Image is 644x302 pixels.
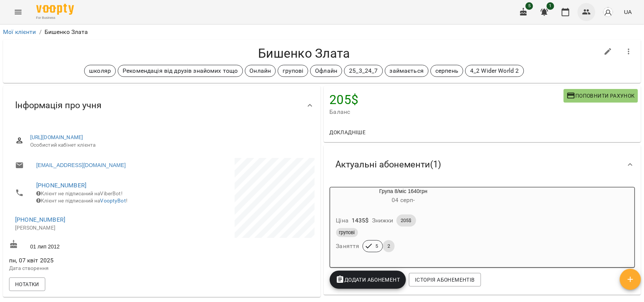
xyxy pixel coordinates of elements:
span: Клієнт не підписаний на ViberBot! [36,190,123,196]
span: Історія абонементів [415,275,475,284]
div: Актуальні абонементи(1) [324,145,641,184]
span: 04 серп - [392,196,415,204]
div: Рекомендація від друзів знайомих тощо [118,65,243,77]
span: Інформація про учня [15,100,101,111]
div: займається [385,65,429,77]
h4: 205 $ [330,92,564,107]
span: 5 [371,243,383,250]
span: Додати Абонемент [336,275,400,284]
div: 4_2 Wider World 2 [465,65,524,77]
span: Нотатки [15,280,39,289]
span: 5 [526,2,533,10]
a: [URL][DOMAIN_NAME] [30,134,83,140]
button: Нотатки [9,277,45,291]
a: [PHONE_NUMBER] [36,182,86,189]
p: групові [283,66,303,75]
h6: Заняття [336,241,360,251]
button: UA [621,5,635,19]
p: [PERSON_NAME] [15,224,154,232]
span: Поповнити рахунок [567,91,635,100]
a: Мої клієнти [3,28,36,35]
a: [EMAIL_ADDRESS][DOMAIN_NAME] [36,161,126,169]
a: VooptyBot [100,198,126,204]
h6: Ціна [336,215,349,226]
span: Докладніше [330,128,366,137]
span: Клієнт не підписаний на ! [36,198,128,204]
span: Баланс [330,107,564,117]
div: школяр [84,65,116,77]
button: Menu [9,3,27,21]
span: 2 [383,243,395,250]
p: Рекомендація від друзів знайомих тощо [123,66,238,75]
button: Поповнити рахунок [564,89,638,103]
p: 25_3_24_7 [349,66,378,75]
div: Інформація про учня [3,86,321,125]
img: Voopty Logo [36,4,74,15]
button: Група 8/міс 1640грн04 серп- Ціна1435$Знижки205$груповіЗаняття52 [330,187,477,261]
span: 1 [547,2,554,10]
div: Офлайн [310,65,342,77]
p: займається [390,66,424,75]
li: / [39,28,41,37]
span: групові [336,229,358,236]
p: Дата створення [9,265,160,272]
button: Додати Абонемент [330,271,406,289]
div: групові [278,65,308,77]
img: avatar_s.png [603,7,613,17]
div: 01 лип 2012 [8,238,162,252]
p: Бишенко Злата [45,28,88,37]
span: Актуальні абонементи ( 1 ) [336,159,441,170]
h4: Бишенко Злата [9,46,599,61]
span: UA [624,8,632,16]
p: 4_2 Wider World 2 [470,66,519,75]
p: школяр [89,66,111,75]
a: [PHONE_NUMBER] [15,216,65,223]
button: Історія абонементів [409,273,481,287]
div: серпень [430,65,463,77]
span: For Business [36,15,74,20]
p: Онлайн [250,66,271,75]
span: пн, 07 квіт 2025 [9,256,160,265]
div: Онлайн [245,65,276,77]
p: серпень [435,66,458,75]
button: Докладніше [327,126,369,139]
p: 1435 $ [352,216,369,225]
h6: Знижки [372,215,393,226]
p: Офлайн [315,66,337,75]
span: 205$ [397,217,416,224]
nav: breadcrumb [3,28,641,37]
div: 25_3_24_7 [344,65,383,77]
div: Група 8/міс 1640грн [330,187,477,205]
span: Особистий кабінет клієнта [30,141,309,149]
